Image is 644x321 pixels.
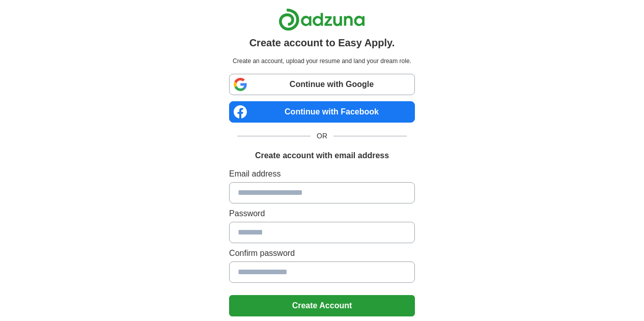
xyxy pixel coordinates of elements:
a: Continue with Facebook [229,101,415,123]
p: Create an account, upload your resume and land your dream role. [231,56,413,66]
span: OR [311,131,333,141]
label: Email address [229,168,415,180]
label: Password [229,208,415,220]
a: Continue with Google [229,74,415,95]
h1: Create account with email address [255,150,389,162]
button: Create Account [229,295,415,316]
label: Confirm password [229,247,415,259]
img: Adzuna logo [278,8,365,31]
h1: Create account to Easy Apply. [249,35,395,50]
